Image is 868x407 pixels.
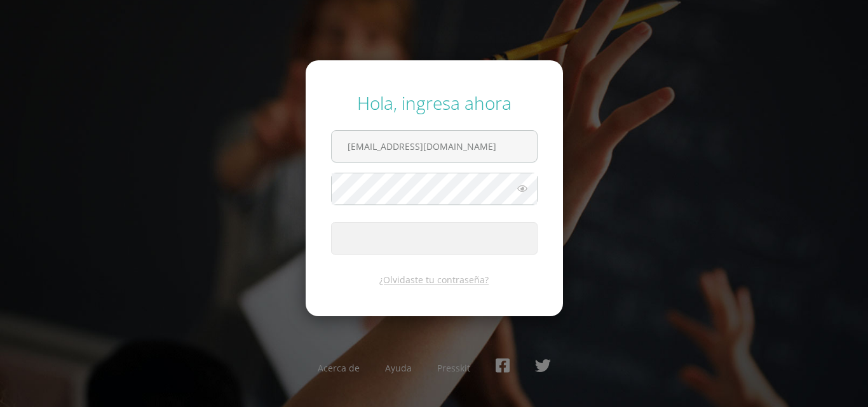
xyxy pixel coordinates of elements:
[385,362,412,374] a: Ayuda
[379,274,489,286] a: ¿Olvidaste tu contraseña?
[437,362,470,374] a: Presskit
[331,91,538,115] div: Hola, ingresa ahora
[332,131,537,162] input: Correo electrónico o usuario
[318,362,360,374] a: Acerca de
[331,222,538,255] button: Ingresar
